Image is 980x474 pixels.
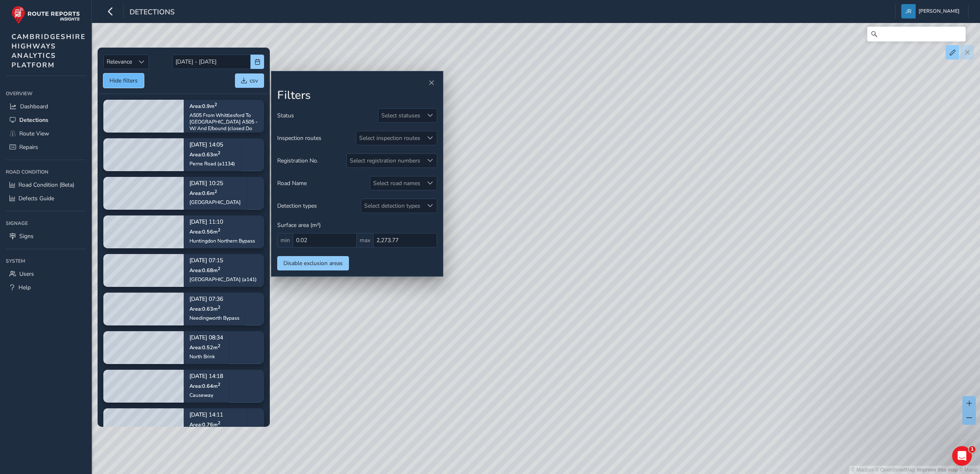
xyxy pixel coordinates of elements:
span: Detections [130,7,175,18]
sup: 2 [214,101,217,107]
span: csv [250,77,258,85]
div: [GEOGRAPHIC_DATA] [189,199,241,205]
span: Road Name [277,179,307,187]
span: Area: 0.63 m [189,305,220,312]
span: min [277,233,293,247]
button: Disable exclusion areas [277,256,349,270]
span: Area: 0.6 m [189,189,217,196]
span: Inspection routes [277,134,321,142]
sup: 2 [218,342,220,348]
span: Area: 0.76 m [189,421,220,428]
span: Relevance [104,55,135,69]
sup: 2 [214,188,217,194]
div: Select road names [370,176,423,190]
div: Select detection types [361,199,423,213]
sup: 2 [218,149,220,156]
div: System [6,255,86,267]
span: Status [277,112,294,119]
p: [DATE] 10:25 [189,181,241,186]
button: Hide filters [103,73,144,88]
span: Detections [19,116,48,124]
span: Dashboard [20,103,48,110]
span: Signs [19,232,34,240]
div: Needingworth Bypass [189,314,239,321]
button: [PERSON_NAME] [901,4,962,18]
div: A505 From Whittlesford To [GEOGRAPHIC_DATA] A505 - W/ And E/bound (closed Do Not Use) [189,112,258,138]
span: max [357,233,373,247]
p: [DATE] 11:10 [189,219,255,225]
p: [DATE] 07:15 [189,258,257,263]
div: Signage [6,217,86,229]
a: Route View [6,127,86,140]
input: 0 [373,233,437,247]
span: [PERSON_NAME] [918,4,959,18]
sup: 2 [218,419,220,426]
p: [DATE] 14:05 [189,142,235,148]
div: Select statuses [378,109,423,122]
span: Users [19,270,34,278]
div: Causeway [189,392,223,398]
span: Route View [19,130,49,137]
span: 1 [969,446,975,453]
img: diamond-layout [901,4,916,18]
div: North Brink [189,353,223,360]
a: Defects Guide [6,192,86,205]
span: Area: 0.56 m [189,228,220,235]
img: rr logo [11,6,80,24]
span: CAMBRIDGESHIRE HIGHWAYS ANALYTICS PLATFORM [11,32,86,70]
p: [DATE] 08:34 [189,335,223,341]
sup: 2 [218,304,220,310]
div: Huntingdon Northern Bypass [189,237,255,244]
span: Repairs [19,143,38,151]
sup: 2 [218,227,220,233]
a: Dashboard [6,100,86,113]
div: Select inspection routes [356,131,423,145]
a: Help [6,281,86,294]
div: Sort by Date [135,55,148,69]
input: Search [867,27,966,41]
a: Signs [6,229,86,243]
a: Users [6,267,86,281]
sup: 2 [218,265,220,271]
span: Area: 0.63 m [189,151,220,158]
div: Road Condition [6,166,86,178]
a: Road Condition (Beta) [6,178,86,192]
sup: 2 [218,381,220,387]
span: Registration No. [277,157,318,165]
p: [DATE] 14:11 [189,412,241,418]
span: Detection types [277,202,317,210]
div: Perne Road (a1134) [189,160,235,167]
div: [GEOGRAPHIC_DATA] (a141) [189,276,257,282]
p: [DATE] 14:18 [189,373,223,379]
button: csv [235,73,264,88]
div: Overview [6,87,86,100]
p: [DATE] 07:36 [189,296,239,302]
div: Select registration numbers [347,154,423,167]
span: Area: 0.68 m [189,266,220,273]
a: Repairs [6,140,86,154]
span: Help [18,284,31,291]
button: Close [426,77,437,89]
span: Defects Guide [18,195,54,202]
h2: Filters [277,89,437,103]
span: Surface area (m²) [277,221,321,229]
input: 0 [293,233,357,247]
span: Road Condition (Beta) [18,181,74,189]
a: Detections [6,113,86,127]
span: Area: 0.9 m [189,102,217,109]
span: Area: 0.64 m [189,382,220,389]
iframe: Intercom live chat [952,446,972,466]
span: Area: 0.52 m [189,343,220,350]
